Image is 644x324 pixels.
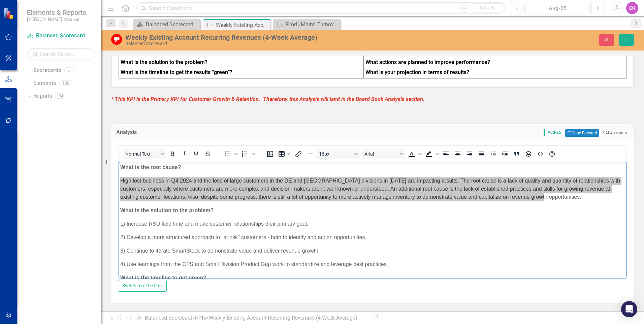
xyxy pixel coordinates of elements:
[179,149,190,159] button: Italic
[111,96,425,102] em: * This KPI is the Primary KPI for Customer Growth & Retention. Therefore, this Analysis will land...
[525,2,590,14] button: Aug-25
[123,149,166,159] button: Block Normal Text
[599,130,629,136] button: AI Assistant
[319,151,352,157] span: 16px
[293,149,304,159] button: Insert/edit link
[365,69,469,75] strong: What is your projection in terms of results?
[208,315,357,321] div: Weekly Existing Account Recurring Revenues (4-Week Average)
[239,149,256,159] div: Numbered list
[621,301,637,317] div: Open Intercom Messenger
[523,149,534,159] button: Emojis
[33,79,56,87] a: Elements
[275,20,339,29] a: Prod./Maint. Turnover (Rolling 12 Mos.)
[64,68,75,73] div: 51
[125,151,158,157] span: Normal Text
[286,20,339,29] div: Prod./Maint. Turnover (Rolling 12 Mos.)
[27,17,86,22] small: [PERSON_NAME] Medical
[3,7,15,19] img: ClearPoint Strategy
[33,67,61,74] a: Scorecards
[27,48,94,60] input: Search Below...
[544,129,564,136] span: Aug-25
[264,149,276,159] button: Insert image
[440,149,452,159] button: Align left
[511,149,522,159] button: Blockquote
[56,93,66,99] div: 94
[471,3,504,13] button: Search
[476,149,487,159] button: Justify
[135,20,199,29] a: Balanced Scorecard Welcome Page
[146,20,199,29] div: Balanced Scorecard Welcome Page
[626,2,638,14] button: DR
[316,149,360,159] button: Font size 16px
[304,149,316,159] button: Horizontal line
[118,280,167,292] button: Switch to old editor
[464,149,475,159] button: Align right
[364,151,397,157] span: Arial
[195,315,206,321] a: KPIs
[135,314,367,322] div: » »
[125,34,404,41] div: Weekly Existing Account Recurring Revenues (4-Week Average)
[116,129,216,135] h3: Analysis
[121,69,232,75] strong: What is the timeline to get the results “green”?
[362,149,406,159] button: Font Arial
[535,149,546,159] button: HTML Editor
[121,59,207,65] strong: What is the solution to the problem?
[406,149,423,159] div: Text color Black
[119,162,626,279] iframe: Rich Text Area
[222,149,239,159] div: Bullet list
[202,149,214,159] button: Strikethrough
[2,113,88,119] strong: What is the timeline to get green?
[365,59,490,65] strong: What actions are planned to improve performance?
[216,21,269,29] div: Weekly Existing Account Recurring Revenues (4-Week Average)
[125,41,404,46] div: Balanced Scorecard
[452,149,463,159] button: Align center
[27,32,94,40] a: Balanced Scorecard
[111,34,122,45] img: Below Target
[565,129,599,137] button: Copy Forward
[276,149,292,159] button: Table
[136,2,506,14] input: Search ClearPoint...
[480,5,494,10] span: Search
[59,80,72,86] div: 128
[528,4,587,12] div: Aug-25
[546,149,558,159] button: Help
[167,149,178,159] button: Bold
[33,92,52,100] a: Reports
[487,149,499,159] button: Decrease indent
[499,149,511,159] button: Increase indent
[145,315,192,321] a: Balanced Scorecard
[27,8,86,17] span: Elements & Reports
[190,149,202,159] button: Underline
[423,149,440,159] div: Background color Black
